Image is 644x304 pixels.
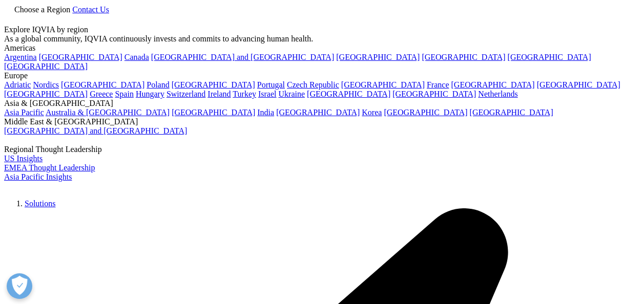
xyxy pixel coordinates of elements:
button: Open Preferences [7,273,32,299]
div: Explore IQVIA by region [4,25,640,34]
a: [GEOGRAPHIC_DATA] [384,108,467,117]
a: EMEA Thought Leadership [4,163,95,172]
a: [GEOGRAPHIC_DATA] [422,53,505,61]
a: Spain [115,90,133,98]
a: France [427,80,449,89]
a: Adriatic [4,80,31,89]
a: [GEOGRAPHIC_DATA] [537,80,620,89]
a: Contact Us [72,5,109,14]
div: Europe [4,71,640,80]
a: [GEOGRAPHIC_DATA] [276,108,360,117]
a: US Insights [4,154,43,163]
a: Ireland [207,90,231,98]
div: Asia & [GEOGRAPHIC_DATA] [4,99,640,108]
a: Turkey [233,90,256,98]
a: Portugal [257,80,285,89]
div: Americas [4,44,640,53]
a: Poland [147,80,169,89]
a: Ukraine [279,90,305,98]
a: Czech Republic [287,80,339,89]
a: Argentina [4,53,37,61]
a: [GEOGRAPHIC_DATA] [4,90,88,98]
span: Choose a Region [14,5,70,14]
div: As a global community, IQVIA continuously invests and commits to advancing human health. [4,34,640,44]
a: Asia Pacific [4,108,44,117]
a: [GEOGRAPHIC_DATA] [39,53,122,61]
a: [GEOGRAPHIC_DATA] [172,108,255,117]
a: [GEOGRAPHIC_DATA] [470,108,553,117]
div: Middle East & [GEOGRAPHIC_DATA] [4,117,640,126]
a: [GEOGRAPHIC_DATA] [307,90,390,98]
a: [GEOGRAPHIC_DATA] [392,90,476,98]
a: Korea [362,108,382,117]
a: [GEOGRAPHIC_DATA] [451,80,535,89]
a: Solutions [25,199,55,208]
a: [GEOGRAPHIC_DATA] [508,53,591,61]
a: Nordics [33,80,59,89]
a: Hungary [136,90,164,98]
a: Switzerland [167,90,205,98]
a: Asia Pacific Insights [4,172,72,181]
a: Netherlands [478,90,517,98]
a: Greece [90,90,113,98]
div: Regional Thought Leadership [4,145,640,154]
a: Canada [124,53,149,61]
a: [GEOGRAPHIC_DATA] [341,80,425,89]
a: [GEOGRAPHIC_DATA] and [GEOGRAPHIC_DATA] [4,126,187,135]
a: [GEOGRAPHIC_DATA] [61,80,144,89]
a: Australia & [GEOGRAPHIC_DATA] [46,108,170,117]
a: [GEOGRAPHIC_DATA] [336,53,420,61]
a: Israel [258,90,277,98]
a: [GEOGRAPHIC_DATA] and [GEOGRAPHIC_DATA] [151,53,334,61]
a: [GEOGRAPHIC_DATA] [4,62,88,71]
a: India [257,108,274,117]
a: [GEOGRAPHIC_DATA] [172,80,255,89]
